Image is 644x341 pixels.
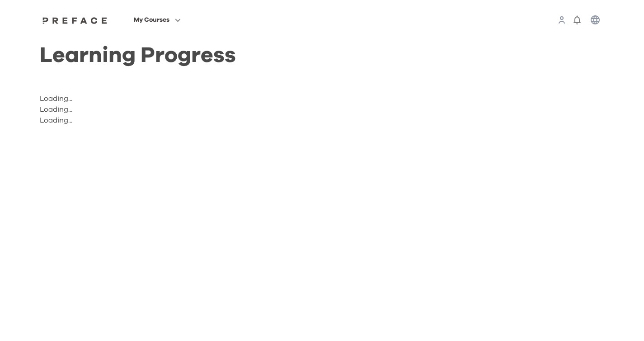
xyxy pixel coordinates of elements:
p: Loading... [40,93,407,104]
h1: Learning Progress [40,51,407,61]
button: My Courses [131,14,183,26]
img: Preface Logo [40,17,110,24]
p: Loading... [40,104,407,115]
p: Loading... [40,115,407,126]
a: Preface Logo [40,16,110,24]
span: My Courses [134,14,169,25]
